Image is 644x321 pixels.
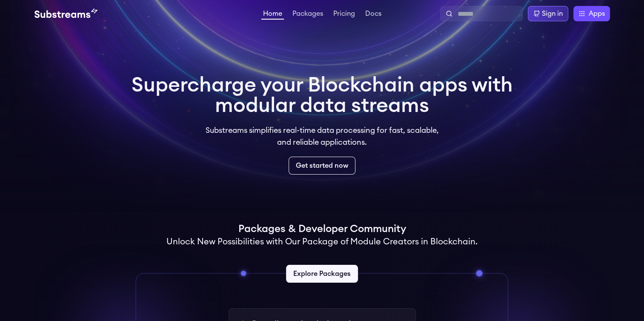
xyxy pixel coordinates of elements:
[261,10,284,20] a: Home
[332,10,357,19] a: Pricing
[291,10,325,19] a: Packages
[589,9,605,19] span: Apps
[542,9,563,19] div: Sign in
[34,9,97,19] img: Substream's logo
[289,157,355,175] a: Get started now
[238,222,406,236] h1: Packages & Developer Community
[166,236,478,248] h2: Unlock New Possibilities with Our Package of Module Creators in Blockchain.
[528,6,568,21] a: Sign in
[364,10,383,19] a: Docs
[286,265,358,283] a: Explore Packages
[200,124,445,148] p: Substreams simplifies real-time data processing for fast, scalable, and reliable applications.
[132,75,513,116] h1: Supercharge your Blockchain apps with modular data streams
